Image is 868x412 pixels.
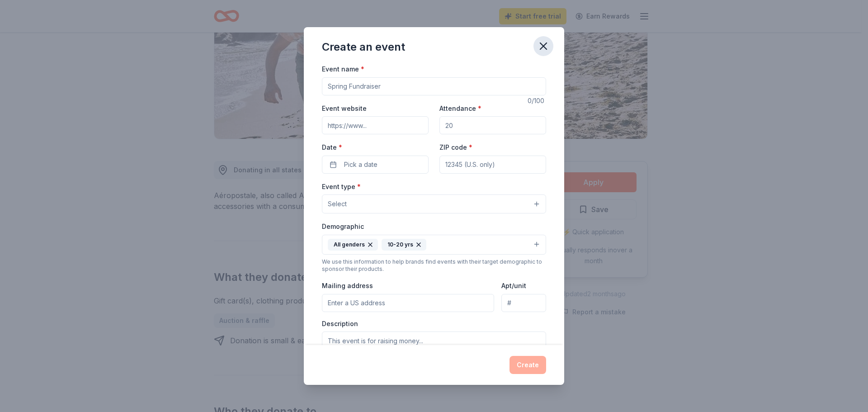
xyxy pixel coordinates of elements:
button: Pick a date [322,156,429,174]
label: Description [322,319,358,328]
div: Create an event [322,40,405,54]
div: All genders [328,239,378,251]
label: Event name [322,65,364,74]
input: Enter a US address [322,294,494,312]
label: Event website [322,104,367,113]
div: 10-20 yrs [382,239,426,251]
label: ZIP code [439,143,472,152]
div: 0 /100 [528,95,546,106]
input: # [501,294,546,312]
div: We use this information to help brands find events with their target demographic to sponsor their... [322,258,546,273]
input: Spring Fundraiser [322,77,546,95]
button: Select [322,194,546,213]
label: Mailing address [322,281,373,290]
label: Attendance [439,104,481,113]
input: https://www... [322,116,429,134]
label: Demographic [322,222,364,231]
label: Event type [322,182,361,191]
input: 12345 (U.S. only) [439,156,546,174]
span: Select [328,199,347,209]
input: 20 [439,116,546,134]
label: Date [322,143,429,152]
label: Apt/unit [501,281,526,290]
button: All genders10-20 yrs [322,235,546,255]
span: Pick a date [344,159,377,170]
